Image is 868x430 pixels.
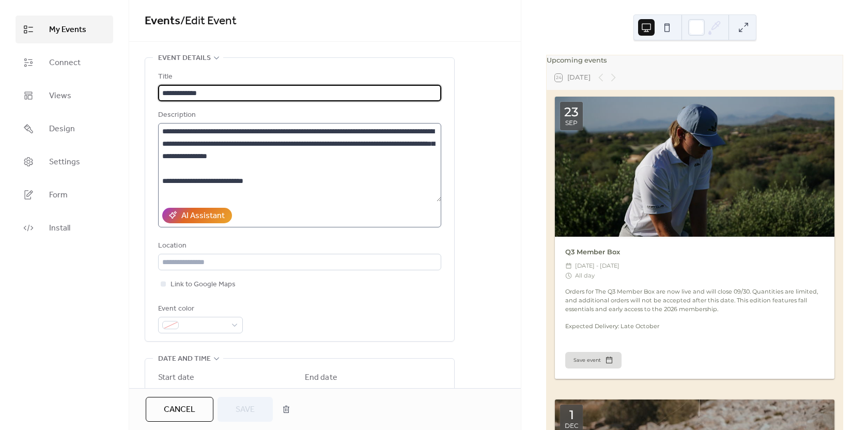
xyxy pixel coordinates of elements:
span: / Edit Event [180,10,237,33]
button: Save event [565,352,622,368]
span: Design [49,123,75,135]
div: Description [158,109,439,121]
span: All day [575,271,595,281]
a: Settings [16,148,113,176]
a: Install [16,214,113,242]
div: Dec [565,423,579,429]
div: Location [158,240,439,252]
div: Event color [158,303,241,315]
span: My Events [49,24,86,36]
span: Form [49,189,68,202]
button: Cancel [146,397,213,422]
span: Link to Google Maps [171,279,236,291]
div: 23 [564,106,579,118]
span: Event details [158,52,211,65]
a: Events [145,10,180,33]
span: Cancel [164,404,195,416]
span: Time [233,386,249,398]
a: Connect [16,49,113,76]
span: Settings [49,156,80,168]
div: Start date [158,372,194,384]
span: [DATE] - [DATE] [575,261,619,271]
button: AI Assistant [162,208,232,223]
div: Orders for The Q3 Member Box are now live and will close 09/30. Quantities are limited, and addit... [555,287,834,331]
div: ​ [565,261,572,271]
div: 1 [569,409,574,421]
div: Title [158,71,439,83]
span: Date and time [158,353,211,365]
div: Sep [565,120,578,126]
span: Time [379,386,396,398]
a: My Events [16,16,113,43]
span: Install [49,222,70,235]
a: Views [16,82,113,110]
div: End date [305,372,337,384]
span: Views [49,90,71,102]
div: AI Assistant [181,210,225,222]
span: Date [158,386,174,398]
div: Upcoming events [547,55,843,65]
div: Q3 Member Box [555,247,834,257]
a: Design [16,115,113,143]
div: ​ [565,271,572,281]
a: Form [16,181,113,209]
span: Connect [49,57,81,69]
span: Date [305,386,320,398]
